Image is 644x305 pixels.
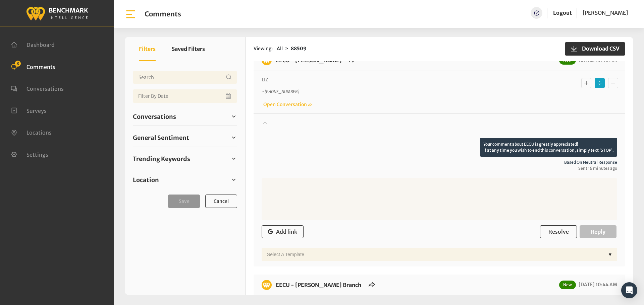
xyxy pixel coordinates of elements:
[26,63,55,70] span: Comments
[11,151,48,157] a: Settings
[578,45,620,53] span: Download CSV
[262,77,268,83] span: LIZ
[553,9,572,16] a: Logout
[272,280,365,290] h6: EECU - Armstrong Branch
[133,175,159,184] span: Location
[139,37,156,61] button: Filters
[577,282,617,288] span: [DATE] 10:44 AM
[145,10,181,18] h1: Comments
[262,89,299,94] i: ~ [PHONE_NUMBER]
[133,154,237,164] a: Trending Keywords
[26,151,48,158] span: Settings
[262,280,272,290] img: benchmark
[133,154,190,163] span: Trending Keywords
[264,248,605,261] div: Select a Template
[133,175,237,185] a: Location
[553,7,572,19] a: Logout
[291,46,307,52] strong: 88509
[11,129,52,135] a: Locations
[133,89,237,103] input: Date range input field
[580,76,620,90] div: Basic example
[125,8,137,20] img: bar
[11,107,47,113] a: Surveys
[133,133,237,143] a: General Sentiment
[11,63,55,70] a: Comments 8
[133,71,237,84] input: Username
[540,225,577,238] button: Resolve
[133,133,189,142] span: General Sentiment
[133,111,237,122] a: Conversations
[262,159,617,165] span: Based on neutral response
[133,112,176,121] span: Conversations
[172,37,205,61] button: Saved Filters
[26,85,64,92] span: Conversations
[262,101,312,107] a: Open Conversation
[262,165,617,171] span: Sent 16 minutes ago
[559,281,576,289] span: New
[26,107,47,114] span: Surveys
[11,85,64,91] a: Conversations
[605,248,615,261] div: ▼
[224,89,233,103] button: Open Calendar
[583,9,628,16] span: [PERSON_NAME]
[254,45,273,52] span: Viewing:
[276,282,361,288] a: EECU - [PERSON_NAME] Branch
[11,41,55,48] a: Dashboard
[621,282,637,298] div: Open Intercom Messenger
[565,42,625,56] button: Download CSV
[26,5,88,21] img: benchmark
[577,57,617,63] span: [DATE] 10:46 AM
[548,228,569,235] span: Resolve
[583,7,628,19] a: [PERSON_NAME]
[26,42,55,48] span: Dashboard
[480,138,617,157] p: Your comment about EECU is greatly appreciated! If at any time you wish to end this conversation,...
[262,225,304,238] button: Add link
[205,195,237,208] button: Cancel
[276,57,342,64] a: EECU - [PERSON_NAME]
[26,129,52,136] span: Locations
[277,46,283,52] span: All
[15,61,21,67] span: 8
